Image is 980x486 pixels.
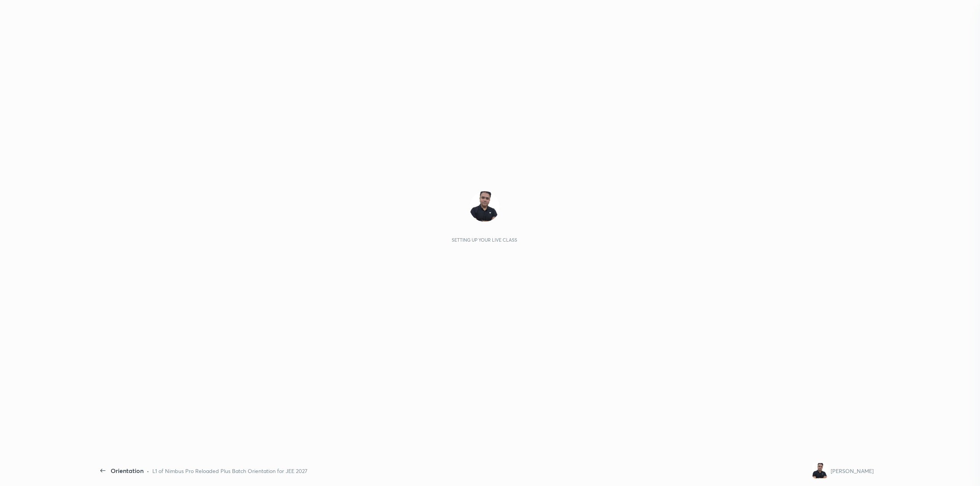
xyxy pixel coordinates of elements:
[831,467,874,475] div: [PERSON_NAME]
[147,467,149,475] div: •
[452,237,517,243] div: Setting up your live class
[469,191,500,222] img: d40932d52b0c415eb301489f8cfb2a5d.jpg
[152,467,307,475] div: L1 of Nimbus Pro Reloaded Plus Batch Orientation for JEE 2027
[812,463,828,478] img: d40932d52b0c415eb301489f8cfb2a5d.jpg
[111,466,144,475] div: Orientation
